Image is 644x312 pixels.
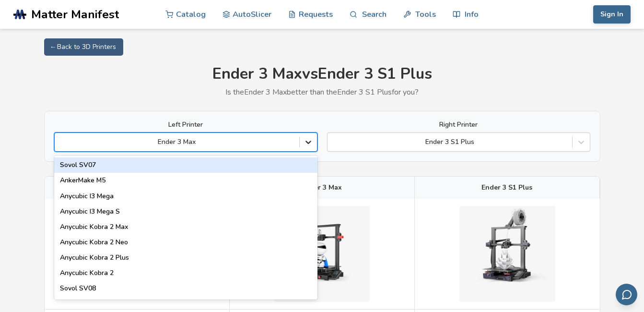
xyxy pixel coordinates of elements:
img: Ender 3 Max [274,206,370,302]
div: Anycubic I3 Mega S [54,204,317,219]
input: Ender 3 MaxSovol SV07AnkerMake M5Anycubic I3 MegaAnycubic I3 Mega SAnycubic Kobra 2 MaxAnycubic K... [59,138,61,146]
div: Creality Hi [54,296,317,312]
div: Anycubic I3 Mega [54,189,317,204]
h1: Ender 3 Max vs Ender 3 S1 Plus [44,65,600,83]
div: Anycubic Kobra 2 Max [54,219,317,235]
label: Right Printer [327,121,590,129]
span: Ender 3 S1 Plus [481,184,532,192]
button: Send feedback via email [616,284,637,305]
div: AnkerMake M5 [54,173,317,188]
a: ← Back to 3D Printers [44,38,123,56]
img: Ender 3 S1 Plus [459,206,555,302]
p: Is the Ender 3 Max better than the Ender 3 S1 Plus for you? [44,88,600,96]
div: Anycubic Kobra 2 [54,265,317,281]
div: Anycubic Kobra 2 Plus [54,250,317,265]
span: Ender 3 Max [302,184,342,192]
div: Sovol SV08 [54,281,317,296]
div: Anycubic Kobra 2 Neo [54,235,317,250]
div: Sovol SV07 [54,157,317,173]
label: Left Printer [54,121,317,129]
input: Ender 3 S1 Plus [332,138,334,146]
button: Sign In [593,5,631,24]
span: Matter Manifest [31,8,119,21]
